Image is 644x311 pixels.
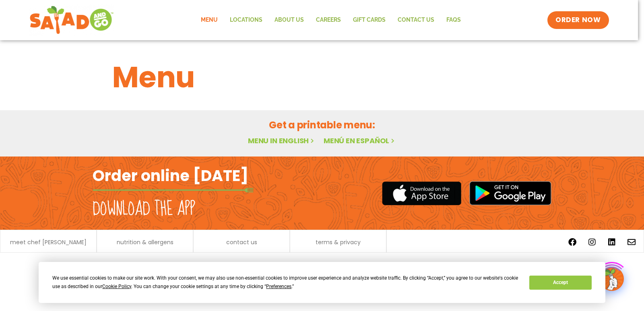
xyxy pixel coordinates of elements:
[248,136,316,146] a: Menu in English
[10,239,87,245] a: meet chef [PERSON_NAME]
[547,11,609,29] a: ORDER NOW
[195,11,224,29] a: Menu
[440,11,467,29] a: FAQs
[93,198,195,220] h2: Download the app
[52,274,520,291] div: We use essential cookies to make our site work. With your consent, we may also use non-essential ...
[226,239,257,245] a: contact us
[195,11,467,29] nav: Menu
[97,261,547,272] p: © 2024 Salad and Go
[266,284,291,289] span: Preferences
[117,239,173,245] a: nutrition & allergens
[347,11,392,29] a: GIFT CARDS
[555,15,601,25] span: ORDER NOW
[310,11,347,29] a: Careers
[112,56,532,99] h1: Menu
[224,11,268,29] a: Locations
[324,136,396,146] a: Menú en español
[316,239,361,245] a: terms & privacy
[93,188,254,192] img: fork
[382,180,461,206] img: appstore
[469,181,551,205] img: google_play
[93,166,248,185] h2: Order online [DATE]
[392,11,440,29] a: Contact Us
[268,11,310,29] a: About Us
[529,276,591,290] button: Accept
[112,118,532,132] h2: Get a printable menu:
[29,4,114,36] img: new-SAG-logo-768×292
[39,262,605,303] div: Cookie Consent Prompt
[102,284,131,289] span: Cookie Policy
